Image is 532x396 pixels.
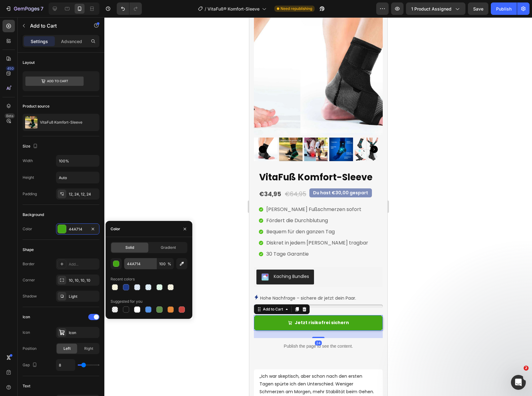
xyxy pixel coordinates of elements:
div: Icon [23,314,30,320]
div: 12, 24, 12, 24 [69,191,98,197]
div: Corner [23,277,35,283]
div: Color [111,226,120,232]
p: VitaFuß Komfort-Sleeve [40,120,82,125]
img: product feature img [25,116,37,129]
div: Height [23,175,34,180]
div: Layout [23,60,35,65]
input: Auto [56,359,75,371]
span: VitaFuß® Komfort-Sleeve [207,6,259,12]
div: 450 [6,66,15,71]
p: 7 [41,5,43,12]
span: Right [84,346,93,351]
div: Publish [496,6,512,12]
div: Light [69,294,98,299]
div: Text [23,383,30,389]
div: Icon [69,330,98,336]
button: Save [468,2,488,15]
div: Product source [23,103,50,109]
div: Position [23,346,37,351]
div: Recent colors [111,276,135,282]
div: Border [23,261,35,267]
div: 44A714 [69,227,87,232]
div: Gap [23,361,38,369]
div: Width [23,158,33,164]
button: 1 product assigned [406,2,465,15]
div: Beta [5,113,15,118]
p: ,,Ich war skeptisch, aber schon nach den ersten Tagen spürte ich den Unterschied. Weniger Schmerz... [10,355,128,394]
div: Suggested for you [111,299,142,304]
span: Gradient [161,245,176,250]
div: Icon [23,330,30,335]
p: Add to Cart [30,22,83,29]
span: 1 product assigned [411,6,451,12]
div: 10, 10, 10, 10 [69,278,98,283]
button: Publish [491,2,517,15]
div: Padding [23,191,37,197]
div: Color [23,226,32,232]
p: Settings [31,38,48,45]
input: Auto [56,155,99,166]
div: Undo/Redo [117,2,142,15]
span: 2 [524,366,529,371]
span: % [168,261,171,267]
button: 7 [2,2,46,15]
span: / [205,6,206,12]
span: Need republishing [281,6,312,11]
div: Add... [69,262,98,267]
p: Advanced [61,38,82,45]
input: Auto [56,172,99,183]
div: Shape [23,247,34,253]
span: Save [473,6,483,11]
iframe: Design area [249,17,387,396]
iframe: Intercom live chat [511,375,526,390]
div: Size [23,142,39,151]
div: Shadow [23,293,37,299]
span: Left [63,346,71,351]
input: Eg: FFFFFF [124,258,156,269]
span: Solid [125,245,134,250]
div: Background [23,212,44,218]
